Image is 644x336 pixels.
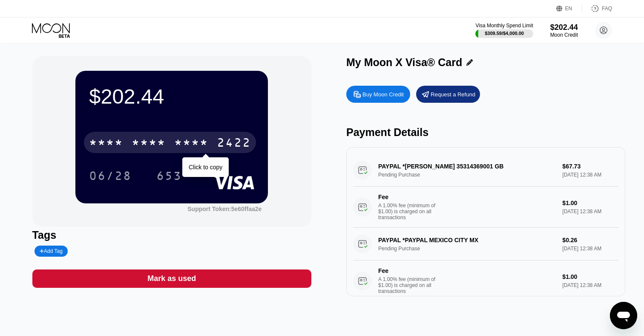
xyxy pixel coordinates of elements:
[378,276,442,294] div: A 1.00% fee (minimum of $1.00) is charged on all transactions
[34,246,68,257] div: Add Tag
[562,282,618,288] div: [DATE] 12:38 AM
[353,261,618,301] div: FeeA 1.00% fee (minimum of $1.00) is charged on all transactions$1.00[DATE] 12:38 AM
[485,31,524,36] div: $309.59 / $4,000.00
[565,6,572,12] div: EN
[582,4,612,13] div: FAQ
[362,91,404,98] div: Buy Moon Credit
[550,23,578,38] div: $202.44Moon Credit
[346,86,410,103] div: Buy Moon Credit
[550,32,578,38] div: Moon Credit
[431,91,475,98] div: Request a Refund
[32,269,311,288] div: Mark as used
[602,6,612,12] div: FAQ
[346,56,462,69] div: My Moon X Visa® Card
[150,165,188,186] div: 653
[562,273,618,280] div: $1.00
[346,126,625,139] div: Payment Details
[610,302,637,329] iframe: Button to launch messaging window, conversation in progress
[147,274,196,284] div: Mark as used
[83,165,138,186] div: 06/28
[475,23,533,29] div: Visa Monthly Spend Limit
[32,229,311,241] div: Tags
[189,164,222,171] div: Click to copy
[550,23,578,32] div: $202.44
[217,137,251,151] div: 2422
[89,170,132,184] div: 06/28
[353,187,618,228] div: FeeA 1.00% fee (minimum of $1.00) is charged on all transactions$1.00[DATE] 12:38 AM
[378,203,442,220] div: A 1.00% fee (minimum of $1.00) is charged on all transactions
[475,23,533,38] div: Visa Monthly Spend Limit$309.59/$4,000.00
[416,86,480,103] div: Request a Refund
[187,206,262,212] div: Support Token:5e60ffaa2e
[378,194,438,200] div: Fee
[40,248,63,254] div: Add Tag
[556,4,582,13] div: EN
[562,209,618,214] div: [DATE] 12:38 AM
[562,200,618,206] div: $1.00
[378,267,438,274] div: Fee
[89,84,254,108] div: $202.44
[187,206,262,212] div: Support Token: 5e60ffaa2e
[156,170,182,184] div: 653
